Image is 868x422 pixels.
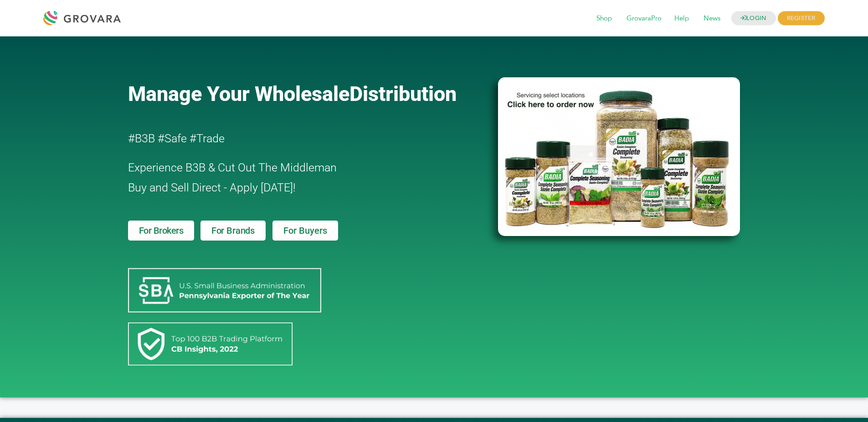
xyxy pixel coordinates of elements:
a: Shop [590,14,618,24]
span: Buy and Sell Direct - Apply [DATE]! [128,181,296,194]
a: LOGIN [731,11,776,25]
a: Manage Your WholesaleDistribution [128,82,483,106]
span: Manage Your Wholesale [128,82,349,106]
span: For Brands [211,226,255,235]
span: Shop [590,10,618,27]
span: GrovaraPro [620,10,668,27]
span: Help [668,10,695,27]
span: For Buyers [283,226,327,235]
span: Distribution [349,82,457,106]
a: Help [668,14,695,24]
a: For Brokers [128,221,195,241]
span: Experience B3B & Cut Out The Middleman [128,161,337,174]
a: News [697,14,727,24]
span: For Brokers [139,226,184,235]
span: REGISTER [778,11,825,25]
h2: #B3B #Safe #Trade [128,129,446,149]
span: News [697,10,727,27]
a: GrovaraPro [620,14,668,24]
a: For Brands [200,221,266,241]
a: For Buyers [272,221,338,241]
